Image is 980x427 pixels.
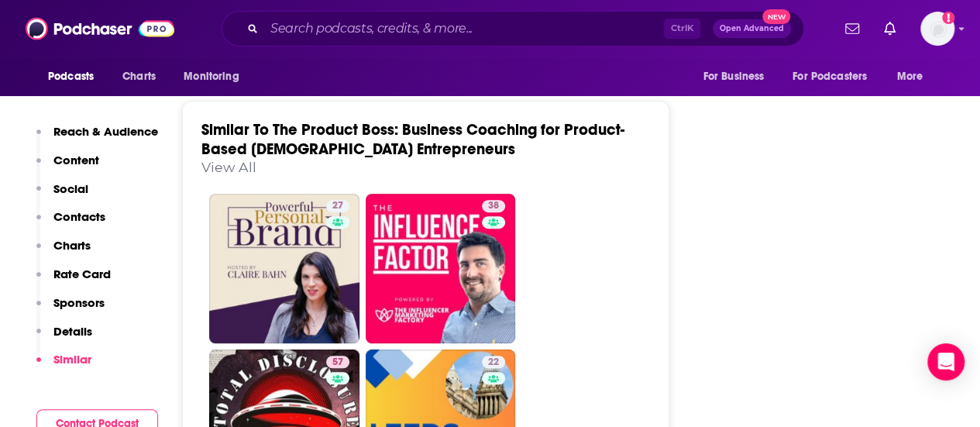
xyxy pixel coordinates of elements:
span: 38 [488,198,499,214]
button: open menu [173,62,259,91]
a: 27 [326,200,349,212]
button: open menu [782,62,889,91]
button: Show profile menu [920,12,954,46]
input: Search podcasts, credits, & more... [264,16,664,41]
a: 38 [482,200,505,212]
p: Sponsors [53,295,105,310]
a: 38 [366,194,516,344]
span: Charts [122,66,156,88]
a: 22 [482,356,505,368]
img: User Profile [920,12,954,46]
span: Ctrl K [664,19,700,39]
p: Similar [53,352,91,367]
a: Show notifications dropdown [878,15,902,42]
a: Show notifications dropdown [839,15,865,42]
span: Open Advanced [720,25,784,33]
svg: Add a profile image [942,12,954,24]
span: More [897,66,923,88]
button: Content [36,153,99,181]
span: For Business [703,66,764,88]
span: 27 [332,198,343,214]
button: Contacts [36,209,105,238]
p: Charts [53,238,91,253]
span: Monitoring [184,66,239,88]
span: For Podcasters [793,66,867,88]
p: Content [53,153,99,167]
p: Details [53,324,92,339]
button: Rate Card [36,267,111,295]
img: Podchaser - Follow, Share and Rate Podcasts [26,14,174,43]
span: 22 [488,355,499,370]
button: Sponsors [36,295,105,324]
a: Similar To The Product Boss: Business Coaching for Product-Based [DEMOGRAPHIC_DATA] Entrepreneurs [201,120,624,159]
span: Logged in as SimonElement [920,12,954,46]
div: Open Intercom Messenger [927,343,965,381]
span: 57 [332,355,343,370]
div: Search podcasts, credits, & more... [222,11,804,46]
p: Reach & Audience [53,124,158,139]
a: View All [201,159,256,175]
span: Podcasts [48,66,94,88]
button: Social [36,181,88,210]
button: Details [36,324,92,353]
p: Rate Card [53,267,111,281]
button: Reach & Audience [36,124,158,153]
button: Similar [36,352,91,381]
p: Social [53,181,88,196]
button: Open AdvancedNew [713,19,791,38]
button: open menu [37,62,114,91]
a: 27 [209,194,359,344]
p: Contacts [53,209,105,224]
button: open menu [692,62,783,91]
button: Charts [36,238,91,267]
a: 57 [326,356,349,368]
button: open menu [886,62,943,91]
span: New [762,9,790,24]
a: Charts [112,62,165,91]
